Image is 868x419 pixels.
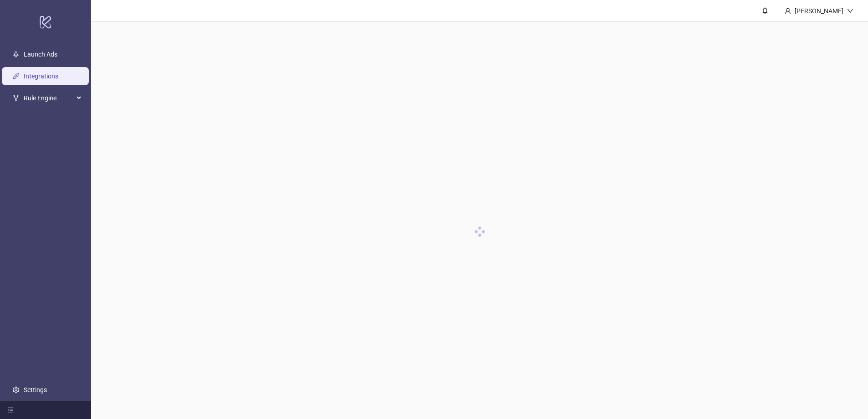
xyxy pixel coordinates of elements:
a: Integrations [24,73,58,80]
div: [PERSON_NAME] [791,6,847,16]
span: user [785,8,791,14]
span: fork [13,95,19,102]
span: menu-fold [7,407,14,413]
span: bell [762,7,768,14]
span: down [847,8,853,14]
a: Launch Ads [24,51,57,58]
a: Settings [24,386,47,393]
span: Rule Engine [24,89,74,108]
